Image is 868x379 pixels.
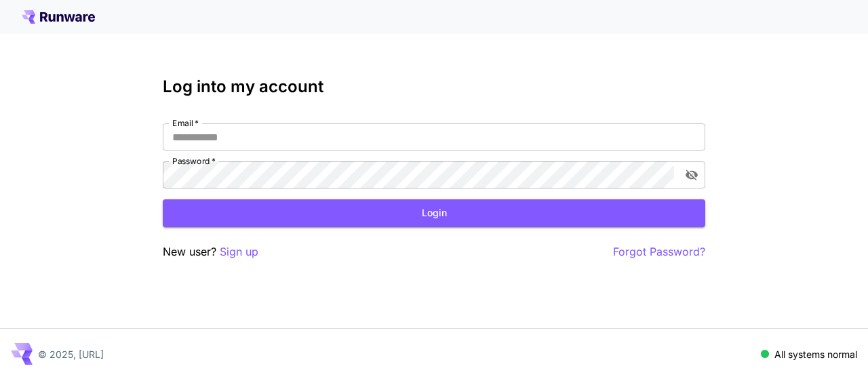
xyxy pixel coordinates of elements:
[220,243,258,260] button: Sign up
[613,243,705,260] button: Forgot Password?
[163,77,705,96] h3: Log into my account
[679,163,704,187] button: toggle password visibility
[38,347,104,361] p: © 2025, [URL]
[172,155,216,167] label: Password
[774,347,857,361] p: All systems normal
[163,243,258,260] p: New user?
[163,199,705,227] button: Login
[172,117,199,129] label: Email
